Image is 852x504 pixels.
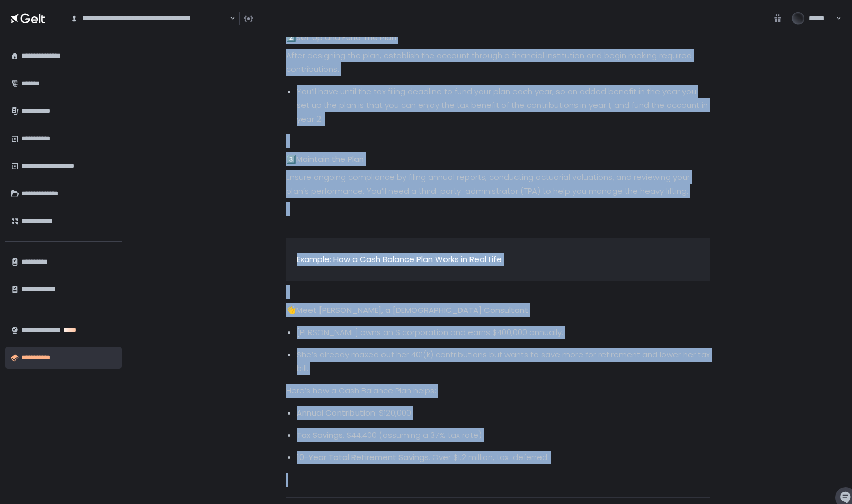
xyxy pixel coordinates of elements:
li: She’s already maxed out her 401(k) contributions but wants to save more for retirement and lower ... [297,344,710,380]
strong: Maintain the Plan [296,154,364,165]
p: After designing the plan, establish the account through a financial institution and begin making ... [286,49,710,76]
li: : $44,400 (assuming a 37% tax rate) [297,424,710,446]
li: [PERSON_NAME] owns an S corporation and earns $400,000 annually. [297,321,710,344]
strong: Example: How a Cash Balance Plan Works in Real Life [297,254,502,265]
p: 👋 [286,303,710,317]
p: Here’s how a Cash Balance Plan helps: [286,384,710,398]
input: Search for option [228,13,229,24]
strong: 10-Year Total Retirement Savings [297,452,429,463]
strong: Tax Savings [297,429,343,440]
strong: Annual Contribution [297,407,375,418]
li: : Over $1.2 million, tax-deferred. [297,446,710,469]
strong: Meet [PERSON_NAME], a [DEMOGRAPHIC_DATA] Consultant [296,304,528,316]
strong: Set Up and Fund The Plan [296,32,396,43]
li: You’ll have until the tax filing deadline to fund your plan each year, so an added benefit in the... [297,80,710,130]
div: Search for option [64,7,235,30]
p: 3️⃣ [286,152,710,166]
li: : $120,000 [297,402,710,424]
p: 2️⃣ [286,31,710,44]
p: Ensure ongoing compliance by filing annual reports, conducting actuarial valuations, and reviewin... [286,170,710,198]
